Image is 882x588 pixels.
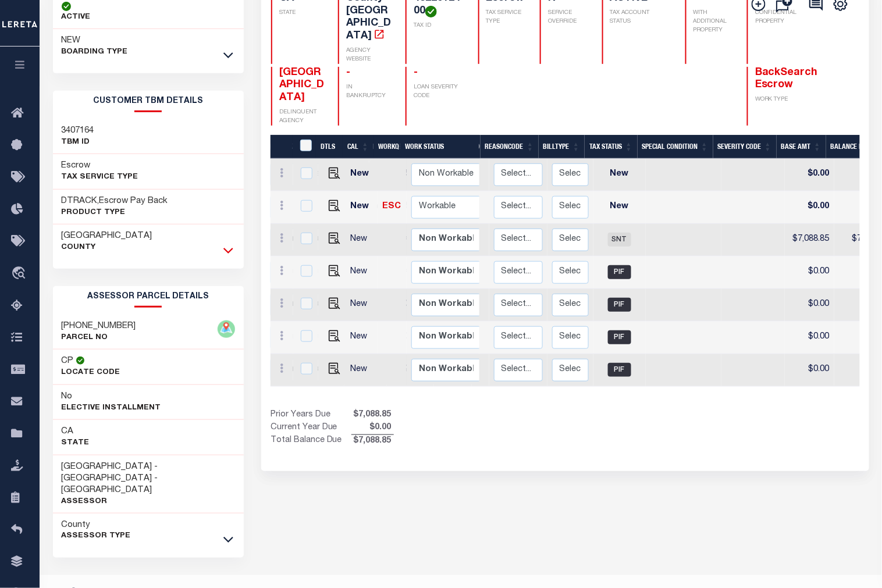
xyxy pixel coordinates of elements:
[346,354,378,387] td: New
[279,67,324,103] span: [GEOGRAPHIC_DATA]
[785,256,834,289] td: $0.00
[693,9,733,35] p: WITH ADDITIONAL PROPERTY
[62,355,74,367] h3: CP
[785,159,834,191] td: $0.00
[713,135,777,159] th: Severity Code: activate to sort column ascending
[62,402,161,414] p: Elective Installment
[785,224,834,256] td: $7,088.85
[472,191,489,224] td: -
[785,322,834,354] td: $0.00
[11,266,30,281] i: travel_explore
[271,409,351,422] td: Prior Years Due
[585,135,638,159] th: Tax Status: activate to sort column ascending
[472,224,489,256] td: -
[472,289,489,322] td: -
[62,367,120,379] p: Locate Code
[62,426,90,437] h3: CA
[346,289,378,322] td: New
[62,172,138,183] p: Tax Service Type
[351,409,394,422] span: $7,088.85
[279,108,325,126] p: DELINQUENT AGENCY
[62,35,128,47] h3: NEW
[351,435,394,448] span: $7,088.85
[414,83,464,101] p: LOAN SEVERITY CODE
[343,135,374,159] th: CAL: activate to sort column ascending
[62,160,138,172] h3: Escrow
[53,286,244,308] h2: ASSESSOR PARCEL DETAILS
[62,391,73,402] h3: No
[548,9,588,26] p: SERVICE OVERRIDE
[481,135,539,159] th: ReasonCode: activate to sort column ascending
[382,202,401,211] a: ESC
[62,137,94,148] p: TBM ID
[62,125,94,137] h3: 3407164
[271,434,351,447] td: Total Balance Due
[62,437,90,449] p: State
[62,47,128,58] p: BOARDING TYPE
[346,191,378,224] td: New
[346,47,392,64] p: AGENCY WEBSITE
[316,135,343,159] th: DTLS
[472,256,489,289] td: -
[400,135,479,159] th: Work Status
[608,298,631,312] span: PIF
[608,233,631,247] span: SNT
[346,256,378,289] td: New
[608,265,631,279] span: PIF
[62,12,91,23] p: ACTIVE
[486,9,526,26] p: TAX SERVICE TYPE
[608,363,631,377] span: PIF
[593,191,646,224] td: New
[271,135,293,159] th: &nbsp;&nbsp;&nbsp;&nbsp;&nbsp;&nbsp;&nbsp;&nbsp;&nbsp;&nbsp;
[785,354,834,387] td: $0.00
[62,320,136,332] h3: [PHONE_NUMBER]
[414,67,418,78] span: -
[785,289,834,322] td: $0.00
[414,22,464,30] p: TAX ID
[62,207,168,219] p: Product Type
[346,159,378,191] td: New
[62,332,136,344] p: PARCEL NO
[351,422,394,434] span: $0.00
[53,91,244,112] h2: CUSTOMER TBM DETAILS
[293,135,316,159] th: &nbsp;
[785,191,834,224] td: $0.00
[62,461,235,496] h3: [GEOGRAPHIC_DATA] - [GEOGRAPHIC_DATA] - [GEOGRAPHIC_DATA]
[608,330,631,344] span: PIF
[279,9,325,17] p: STATE
[62,195,168,207] h3: DTRACK,Escrow Pay Back
[539,135,585,159] th: BillType: activate to sort column ascending
[610,9,671,26] p: TAX ACCOUNT STATUS
[346,322,378,354] td: New
[271,422,351,434] td: Current Year Due
[346,67,350,78] span: -
[472,322,489,354] td: -
[593,159,646,191] td: New
[62,531,131,543] p: Assessor Type
[62,496,235,508] p: Assessor
[62,230,152,242] h3: [GEOGRAPHIC_DATA]
[472,159,489,191] td: -
[62,242,152,254] p: County
[62,519,131,531] h3: County
[346,224,378,256] td: New
[374,135,400,159] th: WorkQ
[777,135,826,159] th: Base Amt: activate to sort column ascending
[638,135,713,159] th: Special Condition: activate to sort column ascending
[346,83,392,101] p: IN BANKRUPTCY
[472,354,489,387] td: -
